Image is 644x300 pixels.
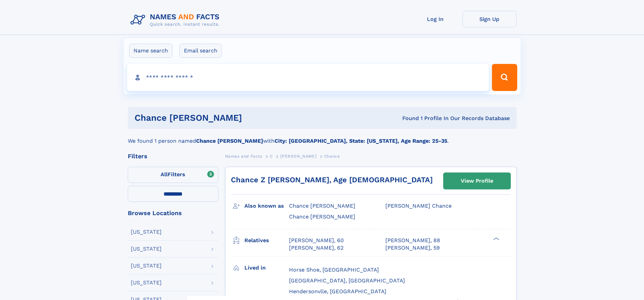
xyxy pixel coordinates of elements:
a: [PERSON_NAME] [280,152,316,160]
div: We found 1 person named with . [128,129,517,145]
span: C [270,154,273,159]
div: [US_STATE] [131,280,162,285]
a: C [270,152,273,160]
a: [PERSON_NAME], 62 [289,244,343,252]
a: Names and Facts [225,152,262,160]
b: City: [GEOGRAPHIC_DATA], State: [US_STATE], Age Range: 25-35 [275,138,447,144]
div: [US_STATE] [131,263,162,269]
b: Chance [PERSON_NAME] [196,138,263,144]
div: Filters [128,153,218,159]
a: Log In [408,11,462,27]
div: ❯ [492,236,500,241]
span: Chance [324,154,340,159]
div: Browse Locations [128,210,218,216]
div: Found 1 Profile In Our Records Database [322,115,510,122]
h3: Lived in [244,262,289,274]
span: Chance [PERSON_NAME] [289,213,355,220]
div: [US_STATE] [131,246,162,252]
span: [PERSON_NAME] Chance [385,203,452,209]
a: [PERSON_NAME], 59 [385,244,440,252]
a: Chance Z [PERSON_NAME], Age [DEMOGRAPHIC_DATA] [231,176,433,184]
label: Email search [180,44,222,58]
h3: Also known as [244,200,289,212]
a: View Profile [444,173,510,189]
div: [US_STATE] [131,229,162,235]
a: Sign Up [462,11,517,27]
img: Logo Names and Facts [128,11,225,29]
h3: Relatives [244,235,289,246]
span: Hendersonvlle, [GEOGRAPHIC_DATA] [289,288,386,295]
span: Chance [PERSON_NAME] [289,203,355,209]
h1: Chance [PERSON_NAME] [135,114,322,122]
label: Filters [128,167,218,183]
span: [GEOGRAPHIC_DATA], [GEOGRAPHIC_DATA] [289,277,405,284]
a: [PERSON_NAME], 60 [289,237,344,244]
span: [PERSON_NAME] [280,154,316,159]
span: All [161,171,168,178]
a: [PERSON_NAME], 88 [385,237,440,244]
label: Name search [129,44,172,58]
input: search input [127,64,489,91]
span: Horse Shoe, [GEOGRAPHIC_DATA] [289,267,379,273]
button: Search Button [492,64,517,91]
div: View Profile [461,173,493,189]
